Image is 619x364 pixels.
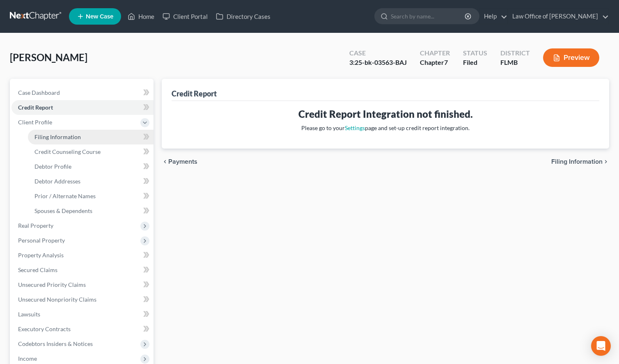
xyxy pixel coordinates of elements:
button: chevron_left Payments [162,158,197,165]
a: Case Dashboard [11,85,154,100]
span: Personal Property [18,237,65,244]
span: Lawsuits [18,311,40,318]
h3: Credit Report Integration not finished. [178,108,593,121]
a: Help [480,9,507,24]
span: Case Dashboard [18,89,60,96]
span: Payments [168,158,197,165]
a: Prior / Alternate Names [28,189,154,204]
div: FLMB [500,58,530,67]
div: Case [349,48,407,58]
div: Open Intercom Messenger [591,336,611,356]
a: Lawsuits [11,307,154,322]
a: Filing Information [28,130,154,144]
span: Unsecured Priority Claims [18,281,86,288]
span: Debtor Profile [34,163,71,170]
button: Preview [543,48,599,67]
div: Status [463,48,487,58]
a: Client Portal [158,9,212,24]
input: Search by name... [391,9,466,24]
span: Executory Contracts [18,325,71,332]
a: Unsecured Nonpriority Claims [11,292,154,307]
a: Law Office of [PERSON_NAME] [508,9,609,24]
a: Executory Contracts [11,322,154,337]
span: Filing Information [551,158,603,165]
a: Settings [345,124,365,131]
div: Credit Report [172,89,217,98]
span: Debtor Addresses [34,178,80,185]
span: Filing Information [34,133,81,140]
div: 3:25-bk-03563-BAJ [349,58,407,67]
a: Debtor Addresses [28,174,154,189]
a: Credit Counseling Course [28,144,154,159]
div: Chapter [420,58,450,67]
p: Please go to your page and set-up credit report integration. [178,124,593,132]
i: chevron_right [603,158,609,165]
button: Filing Information chevron_right [551,158,609,165]
i: chevron_left [162,158,168,165]
div: Filed [463,58,487,67]
span: New Case [86,14,113,20]
a: Debtor Profile [28,159,154,174]
span: Unsecured Nonpriority Claims [18,296,96,303]
a: Secured Claims [11,263,154,277]
div: District [500,48,530,58]
span: Secured Claims [18,266,57,273]
span: Income [18,355,37,362]
a: Unsecured Priority Claims [11,277,154,292]
span: Prior / Alternate Names [34,192,96,199]
a: Spouses & Dependents [28,204,154,218]
span: Property Analysis [18,252,64,259]
span: Codebtors Insiders & Notices [18,340,93,347]
a: Property Analysis [11,248,154,263]
span: Spouses & Dependents [34,207,92,214]
a: Directory Cases [212,9,275,24]
span: Credit Counseling Course [34,148,101,155]
span: [PERSON_NAME] [10,51,87,63]
a: Credit Report [11,100,154,115]
span: Client Profile [18,119,52,126]
span: Real Property [18,222,53,229]
span: Credit Report [18,104,53,111]
span: 7 [444,58,448,66]
a: Home [124,9,158,24]
div: Chapter [420,48,450,58]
